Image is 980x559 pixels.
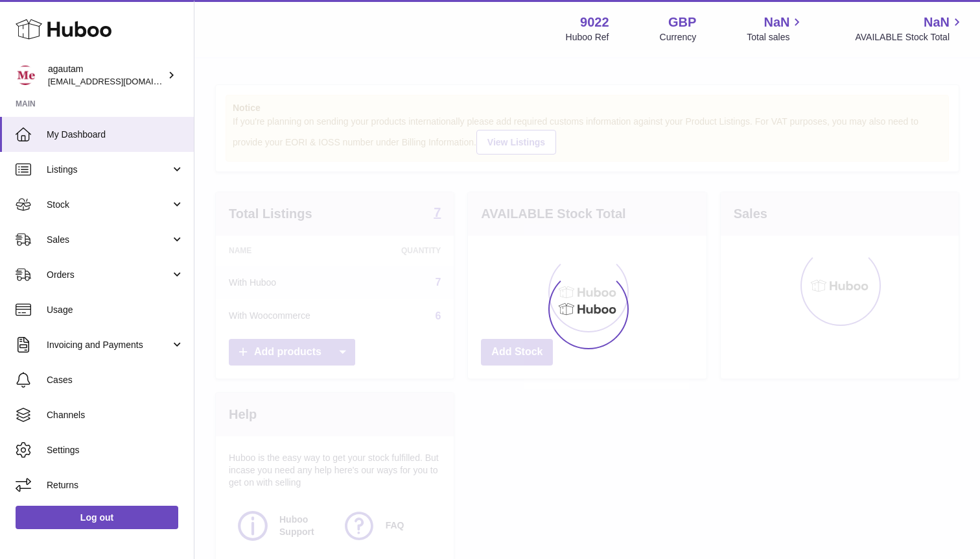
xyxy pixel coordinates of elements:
div: Huboo Ref [566,31,609,43]
span: Orders [47,269,170,281]
span: AVAILABLE Stock Total [855,31,964,43]
span: Sales [47,234,170,246]
span: NaN [764,14,789,31]
a: NaN Total sales [747,14,804,43]
div: Currency [660,31,697,43]
span: My Dashboard [47,129,184,141]
span: [EMAIL_ADDRESS][DOMAIN_NAME] [48,76,191,86]
span: Total sales [747,31,804,43]
span: Settings [47,444,184,456]
div: agautam [48,63,165,88]
strong: GBP [668,14,696,31]
a: Log out [16,506,178,529]
span: Channels [47,409,184,421]
span: Listings [47,164,170,176]
strong: 9022 [580,14,609,31]
a: NaN AVAILABLE Stock Total [855,14,964,43]
span: Usage [47,304,184,316]
img: info@naturemedical.co.uk [16,66,35,85]
span: Stock [47,199,170,211]
span: Returns [47,479,184,491]
span: NaN [924,14,950,31]
span: Invoicing and Payments [47,339,170,351]
span: Cases [47,374,184,386]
